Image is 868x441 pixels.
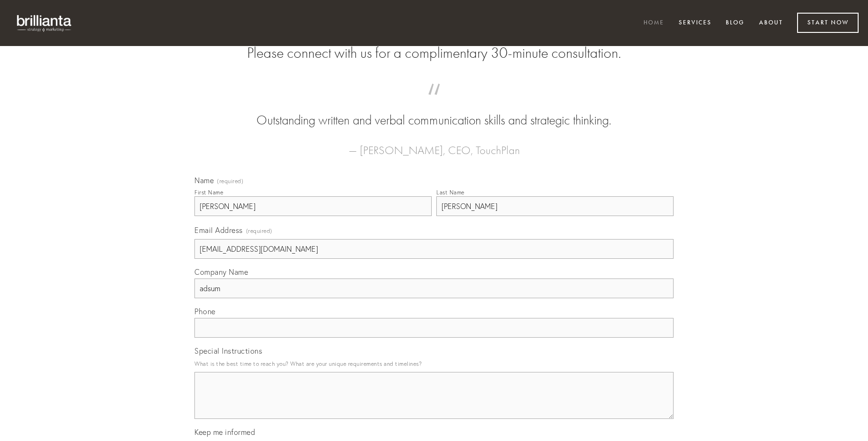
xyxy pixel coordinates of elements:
[720,15,751,31] a: Blog
[194,225,243,235] span: Email Address
[673,15,718,31] a: Services
[637,15,670,31] a: Home
[246,224,272,237] span: (required)
[194,346,262,356] span: Special Instructions
[194,189,223,196] div: First Name
[194,307,216,316] span: Phone
[217,178,243,184] span: (required)
[9,9,80,37] img: brillianta - research, strategy, marketing
[194,267,248,277] span: Company Name
[209,130,659,160] figcaption: — [PERSON_NAME], CEO, TouchPlan
[209,93,659,130] blockquote: Outstanding written and verbal communication skills and strategic thinking.
[194,357,674,370] p: What is the best time to reach you? What are your unique requirements and timelines?
[194,176,214,185] span: Name
[797,13,859,33] a: Start Now
[194,427,255,437] span: Keep me informed
[194,44,674,62] h2: Please connect with us for a complimentary 30-minute consultation.
[753,15,789,31] a: About
[209,93,659,111] span: “
[436,189,465,196] div: Last Name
